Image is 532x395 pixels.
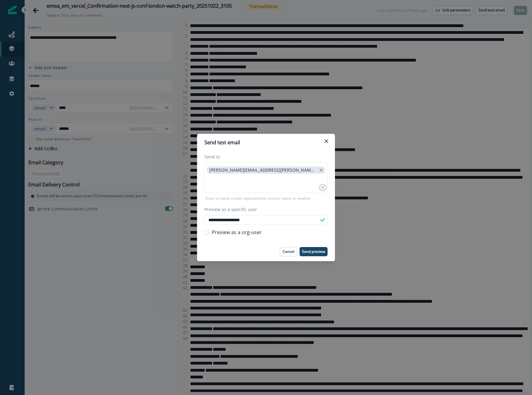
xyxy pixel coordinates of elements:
[212,229,262,236] span: Preview as a org-user
[204,139,240,146] p: Send test email
[300,247,328,256] button: Send preview
[204,196,312,201] p: Enter or paste emails separated by comma, space or newline
[319,184,326,191] div: 1
[302,249,325,254] p: Send preview
[204,154,324,160] label: Send to
[209,168,316,173] p: [PERSON_NAME][EMAIL_ADDRESS][PERSON_NAME][DOMAIN_NAME]
[318,167,324,173] button: close
[280,247,297,256] button: Cancel
[321,136,331,146] button: Close
[204,206,324,213] label: Preview as a specific user
[283,249,294,254] p: Cancel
